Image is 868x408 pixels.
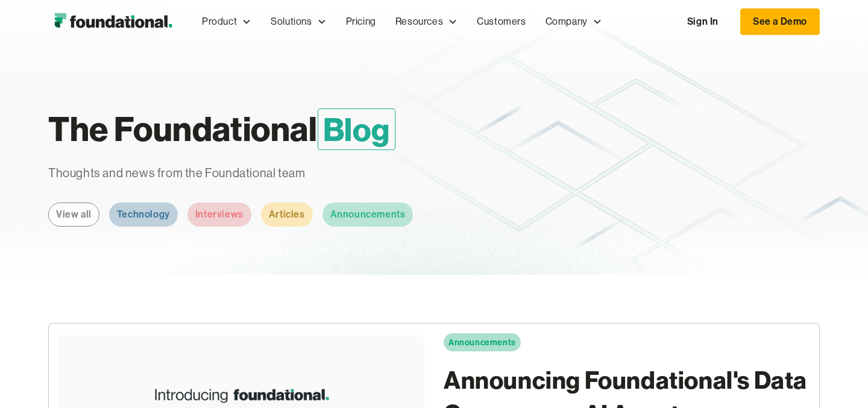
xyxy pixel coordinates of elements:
p: Thoughts and news from the Foundational team [48,164,511,183]
a: See a Demo [740,8,820,35]
div: Resources [386,2,467,42]
div: Product [202,14,237,30]
div: Technology [117,207,170,222]
a: home [48,10,178,34]
div: Resources [395,14,443,30]
a: View all [48,202,99,227]
a: Announcements [322,202,414,227]
a: Articles [261,202,313,227]
div: View all [56,207,92,222]
div: Interviews [195,207,244,222]
div: Product [192,2,261,42]
div: Solutions [271,14,312,30]
a: Sign In [675,9,731,34]
img: Foundational Logo [48,10,178,34]
div: Articles [269,207,305,222]
span: Blog [318,108,395,150]
div: Company [546,14,588,30]
h1: The Foundational [48,104,553,154]
a: Pricing [336,2,386,42]
div: Solutions [261,2,336,42]
div: Company [536,2,612,42]
div: Announcements [448,336,516,349]
a: Technology [109,202,178,227]
a: Interviews [187,202,251,227]
a: Customers [467,2,535,42]
div: Announcements [330,207,406,222]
